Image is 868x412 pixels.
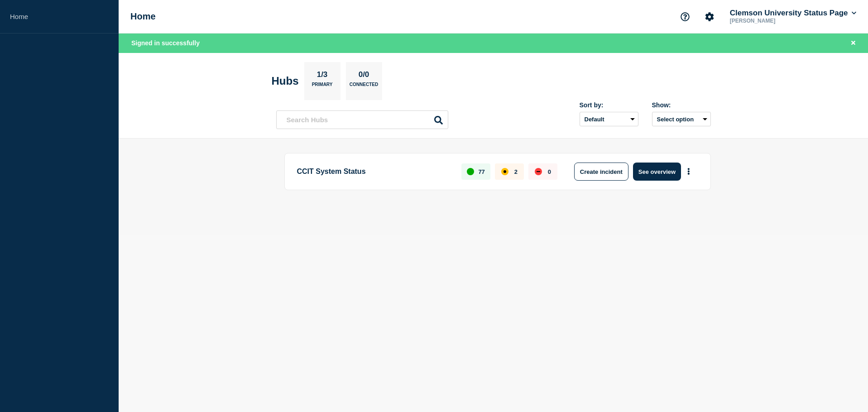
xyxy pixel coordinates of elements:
p: CCIT System Status [297,163,451,181]
h2: Hubs [272,75,299,87]
p: Connected [350,82,378,91]
p: 2 [514,168,518,175]
p: 1/3 [313,70,331,82]
button: Close banner [848,38,859,48]
button: Select option [652,112,711,126]
button: Account settings [700,7,719,26]
h1: Home [130,11,156,22]
div: down [535,168,542,175]
button: See overview [633,163,681,181]
p: 77 [478,168,484,175]
button: Create incident [574,163,628,181]
button: Clemson University Status Page [728,9,858,18]
p: [PERSON_NAME] [728,18,822,24]
input: Search Hubs [276,110,448,129]
div: Sort by: [580,101,638,109]
div: up [467,168,474,175]
p: Primary [312,82,333,91]
p: 0/0 [355,70,373,82]
div: affected [501,168,508,175]
p: 0 [548,168,551,175]
span: Signed in successfully [131,39,200,47]
select: Sort by [580,112,638,126]
button: More actions [683,163,695,180]
button: Support [676,7,695,26]
div: Show: [652,101,711,109]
